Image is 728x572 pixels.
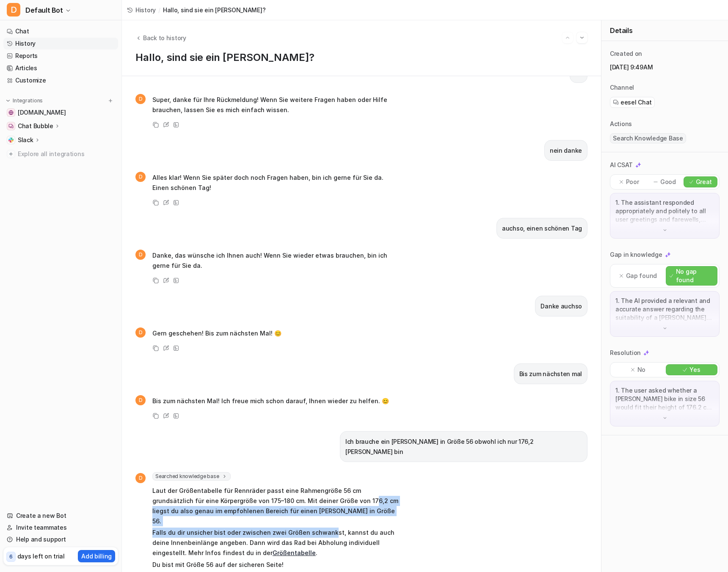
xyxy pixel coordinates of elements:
[662,325,668,331] img: down-arrow
[610,120,632,128] p: Actions
[152,560,400,570] p: Du bist mit Größe 56 auf der sicheren Seite!
[17,552,65,561] p: days left on trial
[615,297,714,322] p: 1. The AI provided a relevant and accurate answer regarding the suitability of a [PERSON_NAME] bi...
[18,136,33,144] p: Slack
[519,369,582,379] p: Bis zum nächsten mal
[18,122,53,130] p: Chat Bubble
[662,227,668,233] img: down-arrow
[540,301,582,311] p: Danke auchso
[135,473,146,483] span: D
[78,550,115,562] button: Add billing
[108,98,113,104] img: menu_add.svg
[610,83,634,92] p: Channel
[662,415,668,421] img: down-arrow
[610,63,720,71] p: [DATE] 9:49AM
[135,395,146,405] span: D
[152,528,400,558] p: Falls du dir unsicher bist oder zwischen zwei Größen schwankst, kannst du auch deine Innenbeinlän...
[152,396,389,406] p: Bis zum nächsten Mal! Ich freue mich schon darauf, Ihnen wieder zu helfen. 😊
[135,33,186,42] button: Back to history
[135,94,146,104] span: D
[7,3,20,16] span: D
[3,533,118,545] a: Help and support
[676,267,714,284] p: No gap found
[7,150,15,158] img: explore all integrations
[8,124,14,129] img: Chat Bubble
[3,38,118,49] a: History
[152,95,400,115] p: Super, danke für Ihre Rückmeldung! Wenn Sie weitere Fragen haben oder Hilfe brauchen, lassen Sie ...
[550,146,582,156] p: nein danke
[18,147,115,161] span: Explore all integrations
[626,178,639,186] p: Poor
[9,553,13,561] p: 6
[3,107,118,118] a: lanzarotebike.com[DOMAIN_NAME]
[610,349,641,357] p: Resolution
[565,34,571,41] img: Previous session
[562,32,573,43] button: Go to previous session
[152,486,400,526] p: Laut der Größentabelle für Rennräder passt eine Rahmengröße 56 cm grundsätzlich für eine Körpergr...
[615,198,714,224] p: 1. The assistant responded appropriately and politely to all user greetings and farewells, mainta...
[143,33,186,42] span: Back to history
[502,223,582,234] p: auchso, einen schönen Tag
[135,172,146,182] span: D
[345,437,582,457] p: Ich brauche ein [PERSON_NAME] in Größe 56 obwohl ich nur 176,2 [PERSON_NAME] bin
[135,5,156,14] span: History
[626,272,657,280] p: Gap found
[8,137,14,143] img: Slack
[610,161,633,169] p: AI CSAT
[696,178,712,186] p: Great
[620,98,652,107] span: eesel Chat
[5,98,11,104] img: expand menu
[613,98,652,107] a: eesel Chat
[135,327,146,338] span: D
[579,34,585,41] img: Next session
[152,472,231,481] span: Searched knowledge base
[601,20,728,41] div: Details
[8,110,14,115] img: lanzarotebike.com
[25,4,63,16] span: Default Bot
[3,25,118,37] a: Chat
[135,250,146,260] span: D
[158,5,160,14] span: /
[81,552,112,561] p: Add billing
[576,32,587,43] button: Go to next session
[152,328,281,338] p: Gern geschehen! Bis zum nächsten Mal! 😊
[610,49,642,58] p: Created on
[3,50,118,62] a: Reports
[3,74,118,86] a: Customize
[610,250,662,259] p: Gap in knowledge
[127,5,156,14] a: History
[610,133,686,143] span: Search Knowledge Base
[273,549,316,556] a: Größentabelle
[689,366,700,374] p: Yes
[3,96,45,105] button: Integrations
[3,62,118,74] a: Articles
[615,386,714,412] p: 1. The user asked whether a [PERSON_NAME] bike in size 56 would fit their height of 176.2 cm. 2. ...
[152,250,400,271] p: Danke, das wünsche ich Ihnen auch! Wenn Sie wieder etwas brauchen, bin ich gerne für Sie da.
[18,108,66,117] span: [DOMAIN_NAME]
[3,522,118,533] a: Invite teammates
[660,178,676,186] p: Good
[163,5,265,14] span: Hallo, sind sie ein [PERSON_NAME]?
[3,148,118,160] a: Explore all integrations
[135,52,587,64] h1: Hallo, sind sie ein [PERSON_NAME]?
[637,366,645,374] p: No
[13,97,43,104] p: Integrations
[152,173,400,193] p: Alles klar! Wenn Sie später doch noch Fragen haben, bin ich gerne für Sie da. Einen schönen Tag!
[613,99,619,105] img: eeselChat
[3,510,118,522] a: Create a new Bot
